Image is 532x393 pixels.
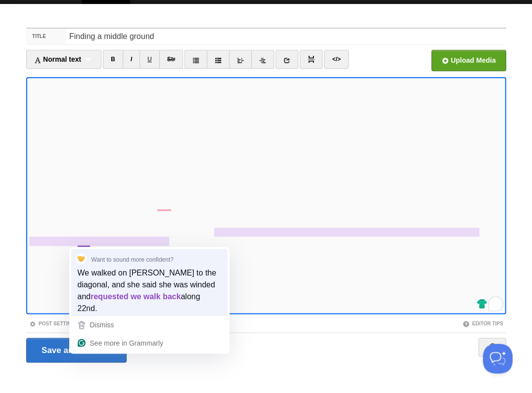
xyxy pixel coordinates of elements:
del: Str [167,56,176,63]
a: U [139,50,160,69]
a: Editor Tips [462,320,503,326]
a: Str [159,50,183,69]
a: Post Settings [29,320,78,326]
a: B [103,50,123,69]
a: I [123,50,140,69]
label: Title [26,29,66,44]
iframe: Help Scout Beacon - Open [483,344,512,373]
input: Save and Publish [26,338,127,362]
span: Normal text [34,55,81,63]
img: pagebreak-icon.png [308,56,314,63]
a: </> [324,50,348,69]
